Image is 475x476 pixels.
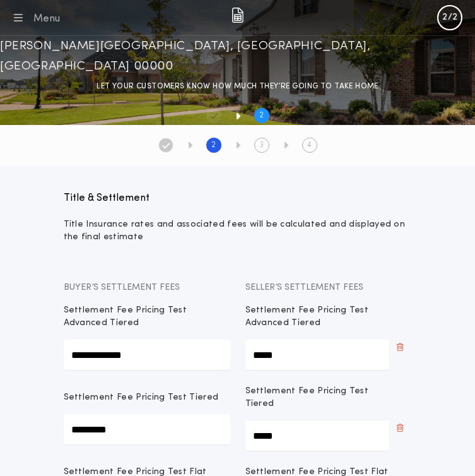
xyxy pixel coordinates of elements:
p: Seller’s Settlement Fees [245,282,412,294]
h1: Title Insurance rates and associated fees will be calculated and displayed on the final estimate [64,218,412,244]
p: Settlement Fee Pricing Test Advanced Tiered [245,304,389,330]
p: Settlement Fee Pricing Test Tiered [64,391,219,404]
h2: 2 [211,140,216,150]
img: img [232,8,243,23]
p: Buyer’s Settlement Fees [64,282,230,294]
input: Settlement Fee Pricing Test Tiered [245,420,389,451]
h2: 3 [259,140,264,150]
p: LET YOUR CUSTOMERS KNOW HOW MUCH THEY’RE GOING TO TAKE HOME [97,80,378,93]
p: Title & Settlement [64,191,412,206]
div: Menu [33,11,60,27]
input: Settlement Fee Pricing Test Tiered [64,414,230,444]
input: Settlement Fee Pricing Test Advanced Tiered [64,340,230,370]
button: Menu [10,9,60,27]
h2: 4 [307,140,312,150]
p: Settlement Fee Pricing Test Tiered [245,385,389,410]
h2: 2 [259,110,264,121]
p: Settlement Fee Pricing Test Advanced Tiered [64,304,230,330]
input: Settlement Fee Pricing Test Advanced Tiered [245,340,389,370]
